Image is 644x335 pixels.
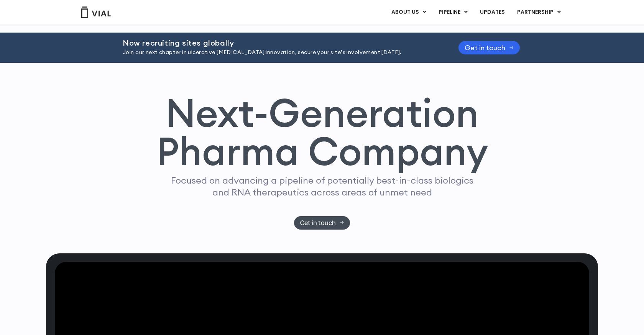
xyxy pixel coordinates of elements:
[123,39,439,47] h2: Now recruiting sites globally
[156,94,488,171] h1: Next-Generation Pharma Company
[300,220,336,226] span: Get in touch
[294,216,350,230] a: Get in touch
[385,6,432,19] a: ABOUT USMenu Toggle
[123,48,439,57] p: Join our next chapter in ulcerative [MEDICAL_DATA] innovation, secure your site’s involvement [DA...
[432,6,473,19] a: PIPELINEMenu Toggle
[511,6,567,19] a: PARTNERSHIPMenu Toggle
[465,45,505,51] span: Get in touch
[80,7,111,18] img: Vial Logo
[474,6,511,19] a: UPDATES
[168,174,476,198] p: Focused on advancing a pipeline of potentially best-in-class biologics and RNA therapeutics acros...
[458,41,520,54] a: Get in touch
